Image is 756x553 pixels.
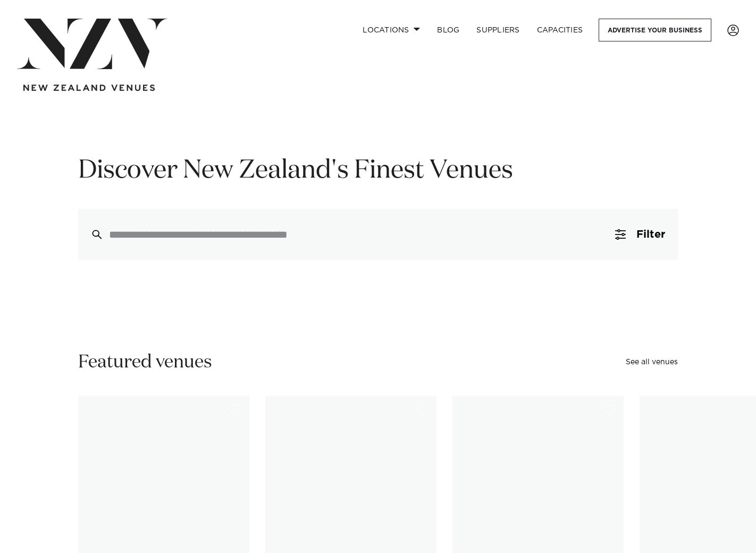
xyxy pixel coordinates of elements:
img: new-zealand-venues-text.png [23,85,155,91]
h2: Featured venues [78,350,212,374]
a: Capacities [528,19,592,41]
span: Filter [636,229,665,240]
button: Filter [602,209,678,260]
a: BLOG [429,19,468,41]
a: Locations [354,19,429,41]
a: SUPPLIERS [468,19,528,41]
h1: Discover New Zealand's Finest Venues [78,154,678,188]
a: See all venues [626,358,678,366]
img: nzv-logo.png [17,19,167,69]
a: Advertise your business [599,19,711,41]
